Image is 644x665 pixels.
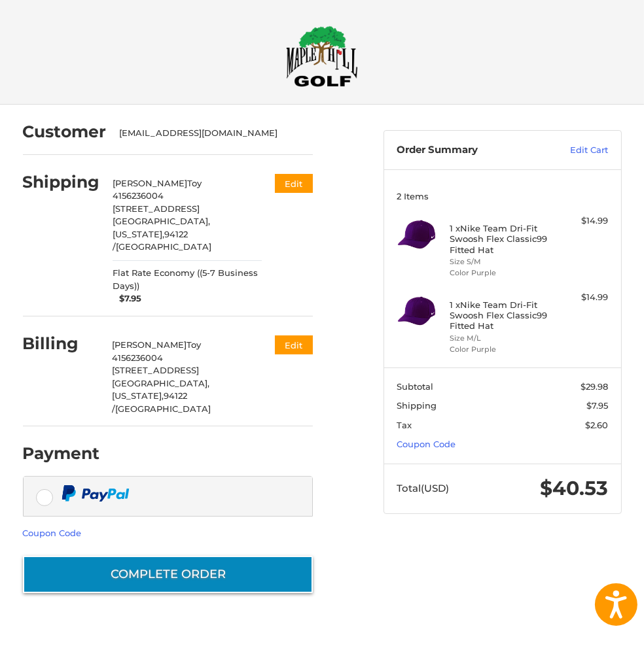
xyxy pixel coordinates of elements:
[119,127,300,140] div: [EMAIL_ADDRESS][DOMAIN_NAME]
[113,190,164,201] span: 4156236004
[450,267,552,279] li: Color Purple
[112,365,199,375] span: [STREET_ADDRESS]
[23,172,100,192] h2: Shipping
[450,256,552,267] li: Size S/M
[397,420,412,430] span: Tax
[116,241,211,252] span: [GEOGRAPHIC_DATA]
[113,216,210,226] span: [GEOGRAPHIC_DATA],
[187,178,202,188] span: Toy
[397,191,608,201] h3: 2 Items
[23,333,99,354] h2: Billing
[112,378,209,388] span: [GEOGRAPHIC_DATA],
[23,528,82,538] a: Coupon Code
[115,403,211,414] span: [GEOGRAPHIC_DATA]
[450,299,552,332] h4: 1 x Nike Team Dri-Fit Swoosh Flex Classic99 Fitted Hat
[541,144,608,157] a: Edit Cart
[23,122,107,142] h2: Customer
[397,482,449,494] span: Total (USD)
[585,420,608,430] span: $2.60
[540,476,608,500] span: $40.53
[62,485,130,502] img: PayPal icon
[23,556,313,593] button: Complete order
[275,335,313,354] button: Edit
[113,229,164,239] span: [US_STATE],
[275,174,313,193] button: Edit
[397,381,433,392] span: Subtotal
[112,339,187,350] span: [PERSON_NAME]
[586,400,608,411] span: $7.95
[112,390,187,414] span: 94122 /
[113,292,141,305] span: $7.95
[187,339,201,350] span: Toy
[23,443,100,464] h2: Payment
[112,352,163,363] span: 4156236004
[450,223,552,255] h4: 1 x Nike Team Dri-Fit Swoosh Flex Classic99 Fitted Hat
[113,267,262,292] span: Flat Rate Economy ((5-7 Business Days))
[286,26,358,87] img: Maple Hill Golf
[112,390,164,401] span: [US_STATE],
[113,178,187,188] span: [PERSON_NAME]
[581,381,608,392] span: $29.98
[397,144,541,157] h3: Order Summary
[555,214,608,228] div: $14.99
[113,203,200,214] span: [STREET_ADDRESS]
[555,291,608,304] div: $14.99
[397,400,437,411] span: Shipping
[397,439,456,449] a: Coupon Code
[450,344,552,355] li: Color Purple
[450,333,552,344] li: Size M/L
